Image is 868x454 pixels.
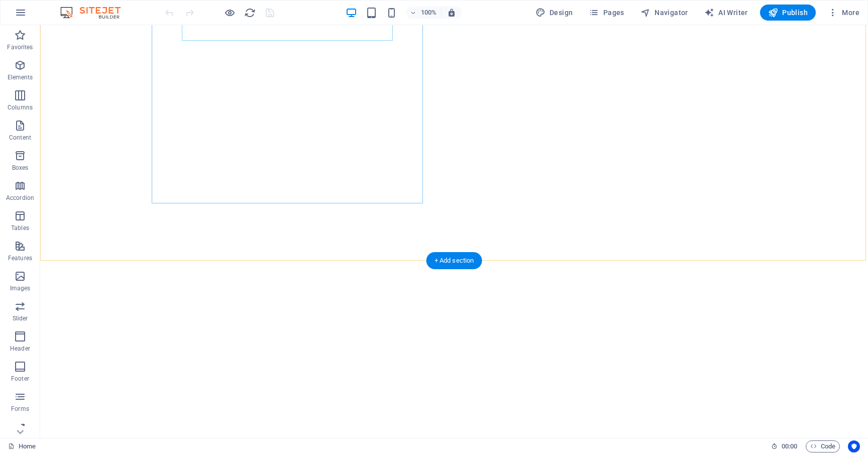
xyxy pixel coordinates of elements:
[640,8,688,18] span: Navigator
[244,7,256,19] i: Reload page
[6,194,34,202] p: Accordion
[700,5,752,21] button: AI Writer
[589,8,624,18] span: Pages
[58,7,133,19] img: Editor Logo
[848,440,860,452] button: Usercentrics
[535,8,573,18] span: Design
[636,5,692,21] button: Navigator
[806,440,840,452] button: Code
[824,5,863,21] button: More
[531,5,577,21] button: Design
[10,284,31,292] p: Images
[447,8,456,17] i: On resize automatically adjust zoom level to fit chosen device.
[760,5,816,21] button: Publish
[11,405,29,413] p: Forms
[828,8,859,18] span: More
[12,164,29,172] p: Boxes
[9,134,31,142] p: Content
[810,440,835,452] span: Code
[8,440,36,452] a: Click to cancel selection. Double-click to open Pages
[8,254,32,262] p: Features
[782,440,797,452] span: 00 00
[7,43,33,51] p: Favorites
[531,5,577,21] div: Design (Ctrl+Alt+Y)
[406,7,442,19] button: 100%
[426,252,482,269] div: + Add section
[8,103,33,111] p: Columns
[11,375,29,383] p: Footer
[789,442,790,450] span: :
[585,5,628,21] button: Pages
[421,7,437,19] h6: 100%
[704,8,748,18] span: AI Writer
[771,440,798,452] h6: Session time
[244,7,256,19] button: reload
[8,73,33,81] p: Elements
[768,8,808,18] span: Publish
[13,314,28,322] p: Slider
[10,345,30,353] p: Header
[11,224,29,232] p: Tables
